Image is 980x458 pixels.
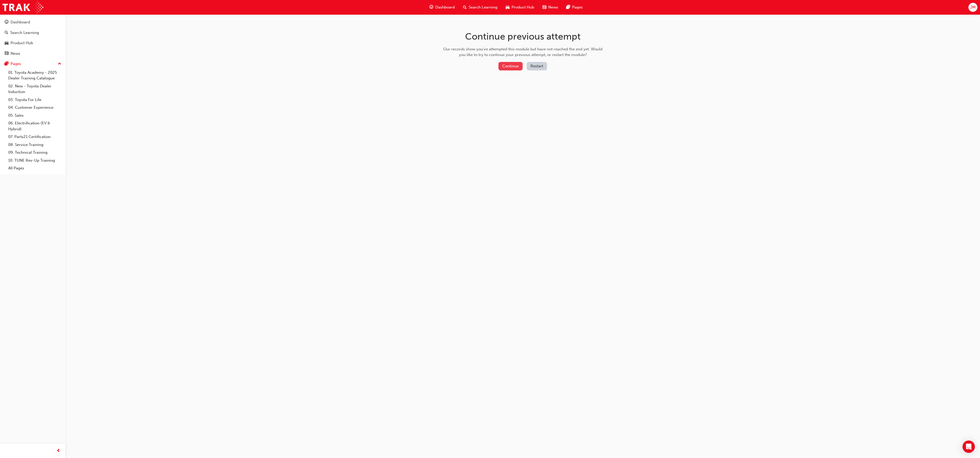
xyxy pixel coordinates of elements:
[5,51,8,56] span: news-icon
[6,82,63,96] a: 02. New - Toyota Dealer Induction
[2,16,63,59] button: DashboardSearch LearningProduct HubNews
[6,96,63,104] a: 03. Toyota For Life
[6,112,63,120] a: 05. Sales
[10,30,39,36] div: Search Learning
[6,133,63,141] a: 07. Parts21 Certification
[463,4,467,11] span: search-icon
[6,119,63,133] a: 06. Electrification (EV & Hybrid)
[58,61,61,67] span: up-icon
[527,62,547,70] button: Restart
[469,4,497,10] span: Search Learning
[425,2,459,13] a: guage-iconDashboard
[506,4,510,11] span: car-icon
[459,2,502,13] a: search-iconSearch Learning
[5,41,8,45] span: car-icon
[11,61,21,67] div: Pages
[502,2,538,13] a: car-iconProduct Hub
[2,17,63,27] a: Dashboard
[512,4,534,10] span: Product Hub
[6,141,63,149] a: 08. Service Training
[6,104,63,112] a: 04. Customer Experience
[963,441,975,453] div: Open Intercom Messenger
[6,164,63,172] a: All Pages
[968,3,977,12] button: JM
[3,2,43,13] img: Trak
[429,4,433,11] span: guage-icon
[2,28,63,38] a: Search Learning
[441,46,604,58] div: Our records show you've attempted this module but have not reached the end yet. Would you like to...
[441,31,604,42] h1: Continue previous attempt
[538,2,562,13] a: news-iconNews
[566,4,570,11] span: pages-icon
[2,59,63,69] button: Pages
[6,157,63,164] a: 10. TUNE Rev-Up Training
[6,149,63,157] a: 09. Technical Training
[2,38,63,48] a: Product Hub
[11,51,20,57] div: News
[5,20,8,25] span: guage-icon
[5,62,8,66] span: pages-icon
[11,40,33,46] div: Product Hub
[548,4,558,10] span: News
[970,4,976,10] span: JM
[435,4,455,10] span: Dashboard
[542,4,546,11] span: news-icon
[11,19,30,25] div: Dashboard
[6,69,63,82] a: 01. Toyota Academy - 2025 Dealer Training Catalogue
[2,49,63,58] a: News
[56,448,60,454] span: prev-icon
[572,4,583,10] span: Pages
[498,62,523,70] button: Continue
[5,31,8,35] span: search-icon
[562,2,587,13] a: pages-iconPages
